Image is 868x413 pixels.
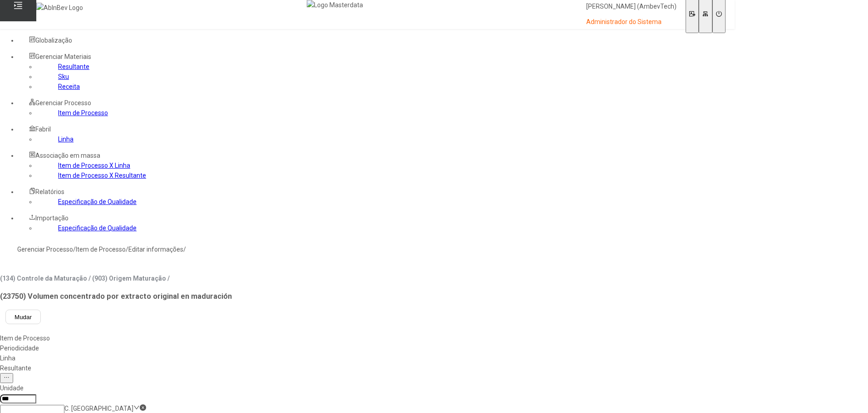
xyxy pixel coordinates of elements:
p: Administrador do Sistema [586,18,677,27]
a: Resultante [58,63,89,70]
a: Editar informações [128,246,183,253]
nz-breadcrumb-separator: / [126,246,128,253]
a: Receita [58,83,80,90]
a: Especificação de Qualidade [58,198,137,205]
nz-breadcrumb-separator: / [183,246,186,253]
a: Linha [58,136,74,143]
a: Gerenciar Processo [17,246,73,253]
span: Gerenciar Materiais [35,53,91,60]
span: Gerenciar Processo [35,99,91,107]
span: Importação [35,214,69,222]
a: Sku [58,73,69,80]
nz-select-item: C. Ponta Grossa [64,405,133,412]
a: Item de Processo X Linha [58,162,130,169]
span: Relatórios [35,188,64,195]
span: Mudar [15,314,32,321]
a: Item de Processo [76,246,126,253]
a: Item de Processo X Resultante [58,172,146,179]
span: Fabril [35,126,51,133]
img: AbInBev Logo [36,3,83,13]
button: Mudar [5,310,41,324]
span: Associação em massa [35,152,100,159]
a: Item de Processo [58,109,108,117]
nz-breadcrumb-separator: / [73,246,76,253]
a: Especificação de Qualidade [58,224,137,232]
span: Globalização [35,37,72,44]
p: [PERSON_NAME] (AmbevTech) [586,2,677,11]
